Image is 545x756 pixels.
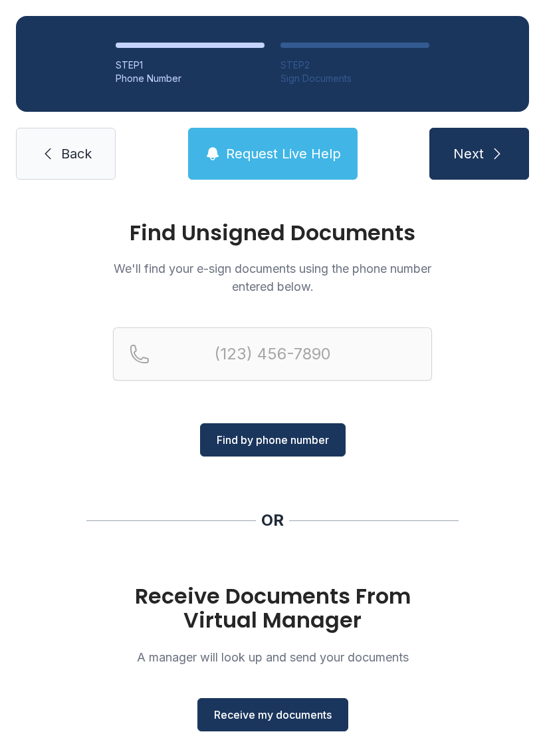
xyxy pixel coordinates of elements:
[214,707,332,723] span: Receive my documents
[113,584,432,632] h1: Receive Documents From Virtual Manager
[226,144,341,163] span: Request Live Help
[116,72,265,85] div: Phone Number
[113,222,432,244] h1: Find Unsigned Documents
[113,327,432,381] input: Reservation phone number
[453,144,484,163] span: Next
[61,144,92,163] span: Back
[116,59,265,72] div: STEP 1
[113,648,432,666] p: A manager will look up and send your documents
[113,260,432,295] p: We'll find your e-sign documents using the phone number entered below.
[217,432,329,448] span: Find by phone number
[261,510,284,531] div: OR
[280,72,429,85] div: Sign Documents
[280,59,429,72] div: STEP 2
